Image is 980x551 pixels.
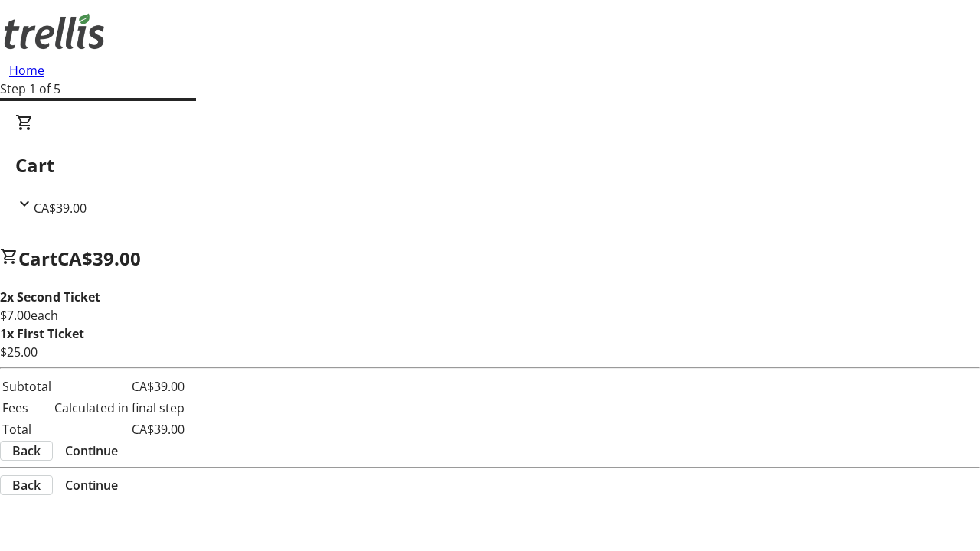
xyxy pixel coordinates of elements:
[15,113,965,217] div: CartCA$39.00
[2,398,52,418] td: Fees
[12,442,41,460] span: Back
[18,246,57,271] span: Cart
[54,377,185,396] td: CA$39.00
[65,442,118,460] span: Continue
[34,200,87,217] span: CA$39.00
[54,398,185,418] td: Calculated in final step
[53,476,130,494] button: Continue
[57,246,141,271] span: CA$39.00
[12,476,41,494] span: Back
[53,442,130,460] button: Continue
[54,419,185,439] td: CA$39.00
[15,152,965,179] h2: Cart
[65,476,118,494] span: Continue
[2,419,52,439] td: Total
[2,377,52,396] td: Subtotal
